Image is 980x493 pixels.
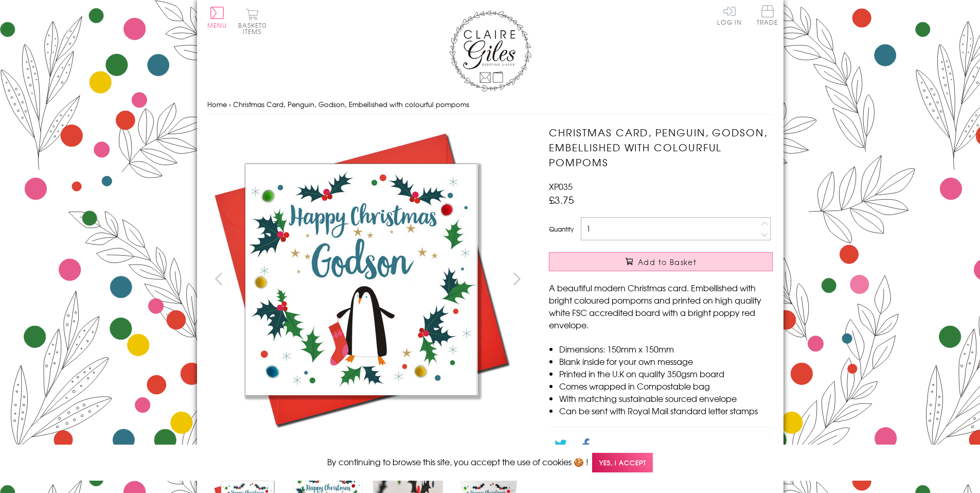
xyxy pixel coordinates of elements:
li: Blank inside for your own message [559,355,773,367]
button: Menu [207,7,227,28]
label: Quantity [549,224,574,234]
span: XP035 [549,180,573,192]
button: Basket0 items [238,8,266,34]
li: Can be sent with Royal Mail standard letter stamps [559,404,773,417]
span: › [229,99,231,109]
a: Home [207,99,227,109]
img: Claire Giles Greetings Cards [449,10,531,92]
li: With matching sustainable sourced envelope [559,392,773,404]
span: Christmas Card, Penguin, Godson, Embellished with colourful pompoms [233,99,469,109]
li: Comes wrapped in Compostable bag [559,380,773,392]
h1: Christmas Card, Penguin, Godson, Embellished with colourful pompoms [549,125,773,169]
span: 0 items [243,21,266,36]
a: Trade [757,5,778,27]
nav: breadcrumbs [207,94,773,115]
button: prev [207,267,230,290]
button: Add to Basket [549,252,773,271]
span: Menu [207,21,227,30]
span: £3.75 [549,192,574,207]
img: Christmas Card, Penguin, Godson, Embellished with colourful pompoms [207,125,515,434]
img: Christmas Card, Penguin, Godson, Embellished with colourful pompoms [528,125,837,433]
span: Add to Basket [638,257,697,267]
span: Yes, I accept [592,453,653,473]
p: A beautiful modern Christmas card. Embellished with bright coloured pompoms and printed on high q... [549,281,773,331]
li: Printed in the U.K on quality 350gsm board [559,367,773,380]
li: Dimensions: 150mm x 150mm [559,343,773,355]
a: Log In [717,5,742,25]
span: Trade [757,5,778,25]
button: next [505,267,528,290]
